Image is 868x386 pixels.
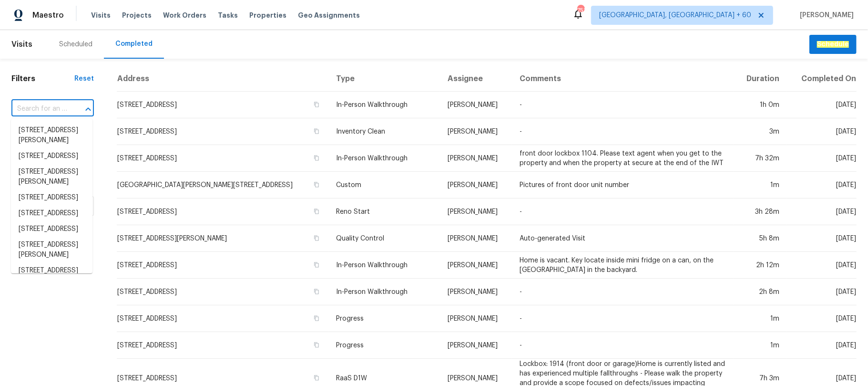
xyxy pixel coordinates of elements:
td: Auto-generated Visit [512,225,734,252]
td: In-Person Walkthrough [328,92,440,118]
span: Work Orders [163,10,206,20]
td: Inventory Clean [328,118,440,145]
input: Search for an address... [11,102,67,116]
td: - [512,198,734,225]
td: [DATE] [787,118,857,145]
button: Copy Address [312,100,321,109]
td: Quality Control [328,225,440,252]
button: Copy Address [312,180,321,189]
td: 5h 8m [734,225,787,252]
button: Close [82,103,95,116]
span: Visits [11,34,32,55]
td: [STREET_ADDRESS] [117,332,328,359]
li: [STREET_ADDRESS] [11,263,92,279]
td: 1m [734,305,787,332]
button: Copy Address [312,374,321,382]
td: [DATE] [787,252,857,279]
td: [STREET_ADDRESS][PERSON_NAME] [117,225,328,252]
button: Copy Address [312,127,321,136]
td: Pictures of front door unit number [512,172,734,198]
button: Copy Address [312,341,321,349]
div: 751 [577,6,584,15]
td: [PERSON_NAME] [440,92,512,118]
td: [PERSON_NAME] [440,198,512,225]
td: Progress [328,332,440,359]
td: [PERSON_NAME] [440,172,512,198]
button: Copy Address [312,154,321,162]
span: Projects [122,10,152,20]
td: [PERSON_NAME] [440,252,512,279]
span: Tasks [218,12,238,19]
td: [STREET_ADDRESS] [117,279,328,305]
td: 2h 12m [734,252,787,279]
th: Type [328,66,440,92]
span: Visits [91,10,111,20]
td: - [512,332,734,359]
div: Completed [115,39,153,49]
td: [PERSON_NAME] [440,118,512,145]
td: [DATE] [787,145,857,172]
td: Progress [328,305,440,332]
td: [STREET_ADDRESS] [117,305,328,332]
td: [DATE] [787,92,857,118]
td: [STREET_ADDRESS] [117,252,328,279]
td: 1h 0m [734,92,787,118]
td: [GEOGRAPHIC_DATA][PERSON_NAME][STREET_ADDRESS] [117,172,328,198]
td: - [512,92,734,118]
div: Reset [74,74,94,83]
td: 1m [734,172,787,198]
td: - [512,305,734,332]
td: [PERSON_NAME] [440,279,512,305]
td: [STREET_ADDRESS] [117,198,328,225]
li: [STREET_ADDRESS][PERSON_NAME] [11,164,92,190]
th: Comments [512,66,734,92]
td: [DATE] [787,198,857,225]
td: [STREET_ADDRESS] [117,118,328,145]
td: [DATE] [787,172,857,198]
td: 7h 32m [734,145,787,172]
button: Copy Address [312,314,321,323]
td: Custom [328,172,440,198]
button: Copy Address [312,234,321,242]
td: Reno Start [328,198,440,225]
th: Duration [734,66,787,92]
h1: Filters [11,74,74,83]
li: [STREET_ADDRESS] [11,148,92,164]
span: Properties [249,10,286,20]
td: In-Person Walkthrough [328,279,440,305]
td: front door lockbox 1104. Please text agent when you get to the property and when the property at ... [512,145,734,172]
li: [STREET_ADDRESS] [11,221,92,237]
td: [STREET_ADDRESS] [117,145,328,172]
td: [PERSON_NAME] [440,332,512,359]
td: 3m [734,118,787,145]
td: [DATE] [787,332,857,359]
button: Copy Address [312,207,321,216]
td: [DATE] [787,305,857,332]
td: [PERSON_NAME] [440,225,512,252]
td: - [512,118,734,145]
td: In-Person Walkthrough [328,145,440,172]
li: [STREET_ADDRESS][PERSON_NAME] [11,237,92,263]
button: Schedule [809,35,857,54]
th: Completed On [787,66,857,92]
td: Home is vacant. Key locate inside mini fridge on a can, on the [GEOGRAPHIC_DATA] in the backyard. [512,252,734,279]
td: [DATE] [787,279,857,305]
span: Maestro [32,10,64,20]
div: Scheduled [59,40,92,49]
td: 1m [734,332,787,359]
button: Copy Address [312,261,321,269]
li: [STREET_ADDRESS] [11,190,92,206]
th: Address [117,66,328,92]
span: [PERSON_NAME] [796,10,854,20]
th: Assignee [440,66,512,92]
li: [STREET_ADDRESS][PERSON_NAME] [11,123,92,148]
td: [DATE] [787,225,857,252]
button: Copy Address [312,287,321,296]
span: Geo Assignments [298,10,360,20]
td: 3h 28m [734,198,787,225]
td: In-Person Walkthrough [328,252,440,279]
em: Schedule [817,41,849,48]
span: [GEOGRAPHIC_DATA], [GEOGRAPHIC_DATA] + 60 [599,10,751,20]
td: [STREET_ADDRESS] [117,92,328,118]
td: - [512,279,734,305]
